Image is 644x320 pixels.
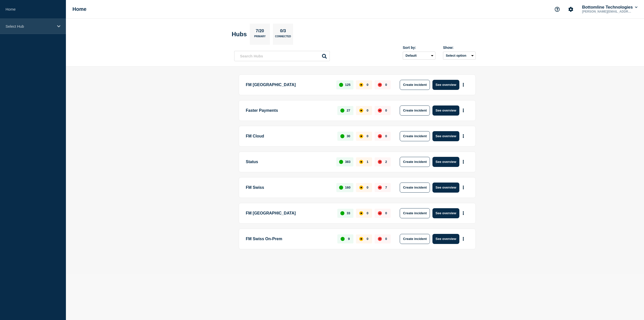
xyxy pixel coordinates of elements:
[378,160,382,164] div: down
[367,186,368,189] p: 0
[345,160,351,164] p: 383
[246,208,332,218] p: FM [GEOGRAPHIC_DATA]
[460,183,467,192] button: More actions
[278,28,288,35] p: 0/3
[340,211,344,215] div: up
[443,52,476,60] button: Select option
[581,5,638,10] button: Bottomline Technologies
[347,109,350,112] p: 27
[400,183,430,193] button: Create incident
[400,105,430,116] button: Create incident
[246,80,331,90] p: FM [GEOGRAPHIC_DATA]
[340,109,344,113] div: up
[359,186,363,190] div: affected
[345,186,351,189] p: 160
[432,131,459,141] button: See overview
[443,46,476,50] div: Show:
[432,80,459,90] button: See overview
[460,131,467,141] button: More actions
[232,31,247,38] h2: Hubs
[72,6,87,12] h1: Home
[367,83,368,87] p: 0
[385,160,387,164] p: 2
[400,131,430,141] button: Create incident
[403,46,435,50] div: Sort by:
[378,237,382,241] div: down
[385,134,387,138] p: 0
[432,157,459,167] button: See overview
[460,157,467,166] button: More actions
[403,52,435,60] select: Sort by
[6,24,54,28] p: Select Hub
[378,134,382,138] div: down
[385,211,387,215] p: 0
[246,234,332,244] p: FM Swiss On-Prem
[339,186,343,190] div: up
[359,83,363,87] div: affected
[359,160,363,164] div: affected
[460,234,467,243] button: More actions
[385,109,387,112] p: 0
[347,211,350,215] p: 33
[378,186,382,190] div: down
[339,83,343,87] div: up
[359,237,363,241] div: affected
[552,4,562,15] button: Support
[385,83,387,87] p: 0
[385,237,387,241] p: 0
[367,237,368,241] p: 0
[246,157,331,167] p: Status
[400,234,430,244] button: Create incident
[340,134,344,138] div: up
[359,109,363,113] div: affected
[246,183,331,193] p: FM Swiss
[367,211,368,215] p: 0
[378,83,382,87] div: down
[432,234,459,244] button: See overview
[367,134,368,138] p: 0
[432,208,459,218] button: See overview
[378,211,382,215] div: down
[246,131,332,141] p: FM Cloud
[341,237,345,241] div: up
[460,80,467,89] button: More actions
[254,35,266,40] p: Primary
[400,80,430,90] button: Create incident
[385,186,387,189] p: 7
[432,105,459,116] button: See overview
[432,183,459,193] button: See overview
[460,208,467,218] button: More actions
[400,157,430,167] button: Create incident
[359,211,363,215] div: affected
[246,105,332,116] p: Faster Payments
[234,51,330,61] input: Search Hubs
[400,208,430,218] button: Create incident
[359,134,363,138] div: affected
[347,134,350,138] p: 30
[348,237,350,241] p: 9
[581,10,633,13] p: [PERSON_NAME][EMAIL_ADDRESS][DOMAIN_NAME]
[254,28,266,35] p: 7/20
[566,4,576,15] button: Account settings
[378,109,382,113] div: down
[460,106,467,115] button: More actions
[367,160,368,164] p: 1
[345,83,351,87] p: 125
[367,109,368,112] p: 0
[275,35,291,40] p: Connected
[339,160,343,164] div: up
